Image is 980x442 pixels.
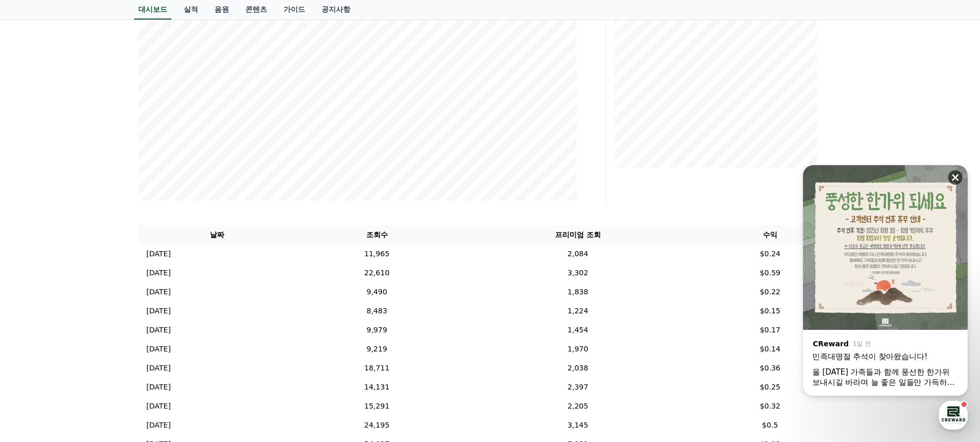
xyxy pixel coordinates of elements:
[457,263,698,282] td: 3,302
[457,225,698,244] th: 프리미엄 조회
[138,225,296,244] th: 날짜
[296,416,458,435] td: 24,195
[147,401,171,412] p: [DATE]
[457,416,698,435] td: 3,145
[698,378,842,397] td: $0.25
[457,340,698,359] td: 1,970
[296,359,458,378] td: 18,711
[147,268,171,278] p: [DATE]
[32,342,39,350] span: 홈
[147,325,171,335] p: [DATE]
[296,340,458,359] td: 9,219
[133,326,198,352] a: 설정
[296,302,458,321] td: 8,483
[698,321,842,340] td: $0.17
[457,359,698,378] td: 2,038
[698,282,842,302] td: $0.22
[698,416,842,435] td: $0.5
[3,326,68,352] a: 홈
[296,282,458,302] td: 9,490
[147,382,171,393] p: [DATE]
[147,363,171,374] p: [DATE]
[457,397,698,416] td: 2,205
[457,302,698,321] td: 1,224
[296,321,458,340] td: 9,979
[457,321,698,340] td: 1,454
[147,249,171,259] p: [DATE]
[147,344,171,355] p: [DATE]
[698,263,842,282] td: $0.59
[698,244,842,263] td: $0.24
[147,287,171,297] p: [DATE]
[457,244,698,263] td: 2,084
[698,225,842,244] th: 수익
[296,397,458,416] td: 15,291
[68,326,133,352] a: 대화
[698,359,842,378] td: $0.36
[147,420,171,431] p: [DATE]
[147,306,171,316] p: [DATE]
[457,378,698,397] td: 2,397
[698,302,842,321] td: $0.15
[296,244,458,263] td: 11,965
[698,397,842,416] td: $0.32
[457,282,698,302] td: 1,838
[159,342,171,350] span: 설정
[698,340,842,359] td: $0.14
[296,263,458,282] td: 22,610
[296,378,458,397] td: 14,131
[296,225,458,244] th: 조회수
[94,342,106,350] span: 대화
